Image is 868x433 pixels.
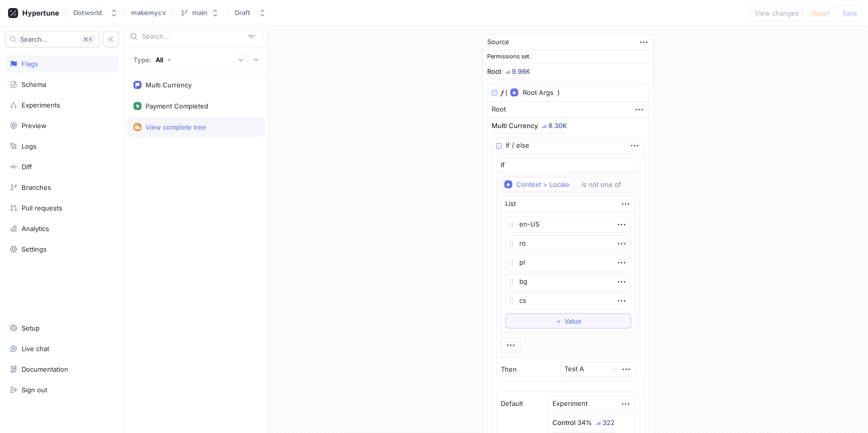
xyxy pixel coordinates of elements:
[501,160,505,170] p: If
[750,5,803,21] button: View changes
[22,365,68,373] div: Documentation
[22,163,32,171] div: Diff
[487,37,509,47] div: Source
[80,34,95,44] div: K
[501,177,574,192] button: Context > Locale
[5,361,119,378] a: Documentation
[505,313,631,329] button: ＋Value
[133,56,152,64] p: Type:
[483,50,653,63] div: Permissions set.
[577,177,636,192] button: is not one of
[22,142,37,150] div: Logs
[505,254,631,271] textarea: pl
[512,68,530,75] div: 9.98K
[516,180,569,189] div: Context > Locale
[20,36,48,42] span: Search...
[22,386,47,394] div: Sign out
[603,419,615,426] div: 322
[146,123,206,131] div: View complete tree
[22,345,49,353] div: Live chat
[487,68,501,75] div: Root
[22,101,60,109] div: Experiments
[812,10,829,16] span: Reset
[131,9,166,16] span: makemycv
[146,81,192,89] div: Multi Currency
[73,9,102,17] div: Dotworld
[234,53,247,66] button: Expand all
[22,183,51,191] div: Branches
[5,31,100,47] button: Search...K
[505,88,508,98] div: (
[505,199,516,209] div: List
[492,123,538,129] div: Multi Currency
[557,88,560,98] div: )
[142,32,244,42] input: Search...
[838,5,862,21] button: Save
[22,122,47,130] div: Preview
[582,180,621,189] div: is not one of
[249,53,262,66] button: Collapse all
[69,5,122,21] button: Dotworld
[22,80,46,88] div: Schema
[552,399,588,409] div: Experiment
[505,292,631,309] textarea: cs
[235,9,250,17] div: Draft
[156,56,163,64] div: All
[22,204,62,212] div: Pull requests
[564,318,582,324] span: Value
[22,245,47,253] div: Settings
[146,102,208,110] div: Payment Completed
[501,88,503,98] div: 𝑓
[505,216,631,233] textarea: en-US
[755,10,799,16] span: View changes
[192,9,207,17] div: main
[22,324,40,332] div: Setup
[130,51,175,68] button: Type: All
[555,318,562,324] span: ＋
[22,60,38,68] div: Flags
[505,235,631,252] textarea: ro
[501,399,523,409] p: Default
[176,5,223,21] button: main
[577,419,592,426] div: 34%
[807,5,834,21] button: Reset
[842,10,857,16] span: Save
[552,418,575,428] p: Control
[505,273,631,290] textarea: bg
[523,88,553,98] span: Root Args
[231,5,270,21] button: Draft
[506,141,529,151] div: If / else
[548,123,567,129] div: 8.30K
[501,365,517,375] p: Then
[492,104,506,115] div: Root
[22,225,49,233] div: Analytics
